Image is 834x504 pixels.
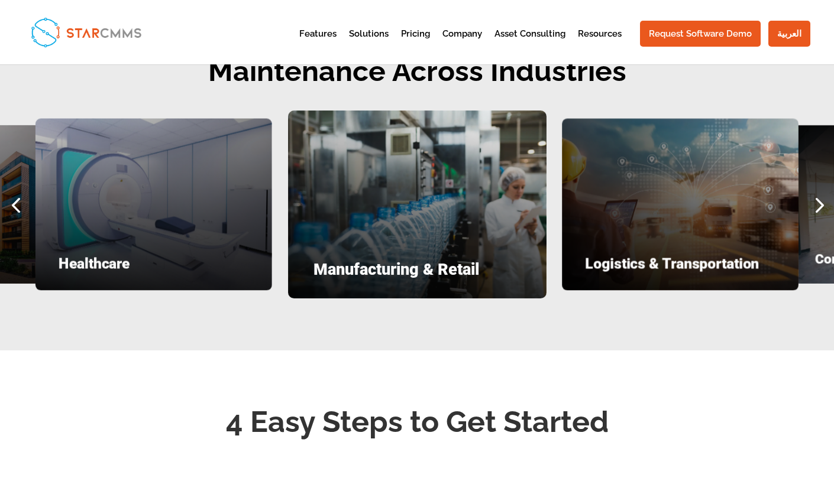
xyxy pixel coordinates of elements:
[288,110,547,298] div: 2 / 7
[299,30,337,58] a: Features
[578,30,622,58] a: Resources
[768,21,810,47] a: العربية
[494,30,565,58] a: Asset Consulting
[349,30,389,58] a: Solutions
[26,12,146,51] img: StarCMMS
[640,21,761,47] a: Request Software Demo
[401,30,430,58] a: Pricing
[586,257,775,277] h4: Logistics & Transportation
[59,257,248,277] h4: Healthcare
[803,188,834,220] div: Next slide
[442,30,482,58] a: Company
[35,118,272,290] div: 1 / 7
[638,376,834,504] iframe: Chat Widget
[313,262,521,284] h4: Manufacturing & Retail
[98,401,736,448] h2: 4 Easy Steps to Get Started
[562,118,799,290] div: 3 / 7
